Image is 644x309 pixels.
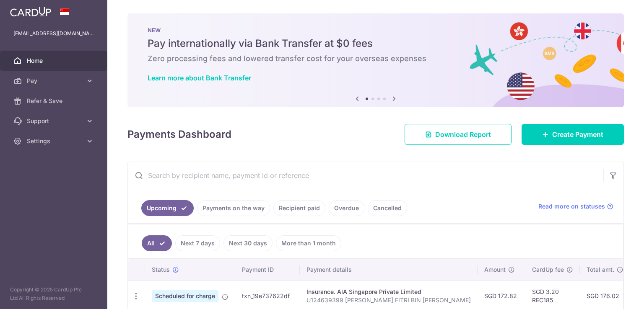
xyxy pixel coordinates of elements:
span: Download Report [435,129,491,139]
span: Scheduled for charge [152,290,218,302]
p: NEW [148,27,604,33]
span: Pay [27,77,82,85]
a: Next 7 days [175,235,220,251]
input: Search by recipient name, payment id or reference [128,162,603,189]
span: Read more on statuses [538,202,605,211]
span: CardUp fee [532,265,564,274]
img: CardUp [10,7,51,17]
h6: Zero processing fees and lowered transfer cost for your overseas expenses [148,54,604,64]
a: Create Payment [522,124,624,145]
span: Create Payment [552,129,603,139]
span: Amount [484,265,506,274]
a: Cancelled [368,200,407,216]
th: Payment ID [235,259,300,281]
img: Bank transfer banner [127,13,624,107]
span: Settings [27,137,82,145]
a: All [142,235,172,251]
iframe: Opens a widget where you can find more information [590,284,636,305]
p: U124639399 [PERSON_NAME] FITRI BIN [PERSON_NAME] [306,296,471,304]
span: Home [27,57,82,65]
span: Refer & Save [27,97,82,105]
span: Total amt. [587,265,614,274]
a: Upcoming [141,200,194,216]
p: [EMAIL_ADDRESS][DOMAIN_NAME] [13,29,94,38]
a: Overdue [329,200,364,216]
a: Read more on statuses [538,202,613,211]
h4: Payments Dashboard [127,127,231,142]
th: Payment details [300,259,478,281]
a: More than 1 month [276,235,341,251]
span: Support [27,117,82,125]
a: Next 30 days [223,235,273,251]
a: Recipient paid [273,200,325,216]
div: Insurance. AIA Singapore Private Limited [306,288,471,296]
a: Download Report [405,124,512,145]
a: Learn more about Bank Transfer [148,74,251,82]
span: Status [152,265,170,274]
a: Payments on the way [197,200,270,216]
h5: Pay internationally via Bank Transfer at $0 fees [148,37,604,50]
